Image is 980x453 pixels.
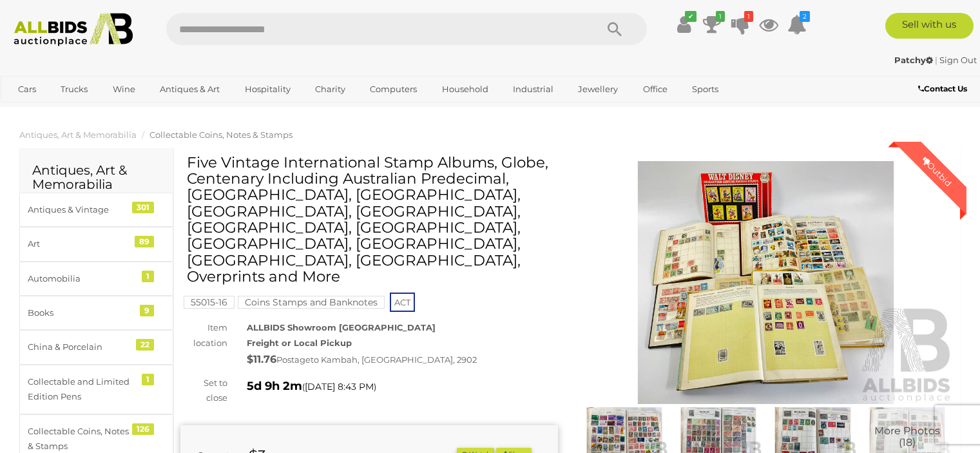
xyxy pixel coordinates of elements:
a: Patchy [894,55,935,65]
a: Collectable Coins, Notes & Stamps [149,130,293,140]
a: Cars [10,79,44,100]
a: Computers [361,79,425,100]
i: 1 [716,11,725,22]
div: Collectable and Limited Edition Pens [28,374,134,405]
a: [GEOGRAPHIC_DATA] [10,100,118,121]
div: 1 [142,271,154,282]
a: Charity [307,79,354,100]
strong: $11.76 [247,353,276,365]
span: More Photos (18) [874,425,940,448]
div: Set to close [171,376,237,406]
span: [DATE] 8:43 PM [305,381,374,392]
mark: Coins Stamps and Banknotes [238,296,385,309]
div: 126 [132,423,154,435]
div: China & Porcelain [28,340,134,354]
div: 22 [136,339,154,351]
a: Antiques & Art [151,79,228,100]
div: Outbid [907,142,966,201]
span: ( ) [302,381,376,392]
div: 9 [140,305,154,316]
i: ✔ [685,11,697,22]
span: to Kambah, [GEOGRAPHIC_DATA], 2902 [311,354,477,365]
strong: Freight or Local Pickup [247,338,352,348]
div: Automobilia [28,271,134,286]
a: Industrial [504,79,562,100]
a: Wine [104,79,144,100]
i: 2 [800,11,810,22]
div: Books [28,305,134,320]
span: ACT [390,293,415,312]
div: 301 [132,202,154,213]
a: ✔ [674,13,693,36]
a: 1 [731,13,750,36]
div: Antiques & Vintage [28,202,134,217]
a: 55015-16 [184,297,235,307]
h1: Five Vintage International Stamp Albums, Globe, Centenary Including Australian Predecimal, [GEOGR... [187,155,555,285]
a: Collectable and Limited Edition Pens 1 [19,365,173,414]
button: Search [582,13,647,45]
a: Sell with us [885,13,974,39]
a: Contact Us [918,82,970,96]
a: Antiques & Vintage 301 [19,193,173,227]
a: Art 89 [19,227,173,261]
a: Jewellery [570,79,626,100]
mark: 55015-16 [184,296,235,309]
a: Coins Stamps and Banknotes [238,297,385,307]
a: Sports [684,79,727,100]
a: Automobilia 1 [19,262,173,296]
b: Contact Us [918,84,967,93]
div: Item location [171,320,237,351]
img: Allbids.com.au [7,13,140,46]
a: China & Porcelain 22 [19,330,173,364]
h2: Antiques, Art & Memorabilia [32,163,160,191]
a: Household [434,79,497,100]
a: Office [635,79,676,100]
a: Hospitality [236,79,299,100]
div: Art [28,236,134,251]
a: Books 9 [19,296,173,330]
a: 1 [702,13,722,36]
div: Postage [247,351,558,369]
a: 2 [787,13,807,36]
a: Trucks [52,79,96,100]
a: Antiques, Art & Memorabilia [19,130,137,140]
span: | [935,55,937,65]
strong: 5d 9h 2m [247,379,302,393]
strong: ALLBIDS Showroom [GEOGRAPHIC_DATA] [247,322,436,333]
div: 89 [135,236,154,247]
img: Five Vintage International Stamp Albums, Globe, Centenary Including Australian Predecimal, China,... [577,161,955,404]
strong: Patchy [894,55,933,65]
div: 1 [142,374,154,385]
i: 1 [744,11,753,22]
a: Sign Out [939,55,977,65]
